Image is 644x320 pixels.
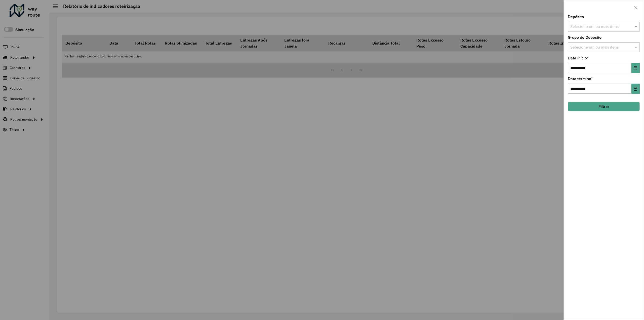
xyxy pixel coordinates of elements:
[631,84,640,94] button: Choose Date
[568,102,640,111] button: Filtrar
[568,34,601,41] label: Grupo de Depósito
[568,76,593,82] label: Data término
[568,55,588,61] label: Data início
[631,63,640,73] button: Choose Date
[568,14,584,20] label: Depósito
